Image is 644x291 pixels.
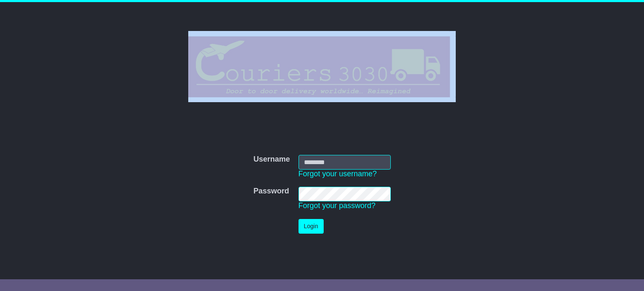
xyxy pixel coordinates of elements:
[253,187,289,196] label: Password
[253,155,290,164] label: Username
[188,31,456,102] img: Couriers 3030
[299,170,377,178] a: Forgot your username?
[299,201,376,210] a: Forgot your password?
[299,219,324,234] button: Login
